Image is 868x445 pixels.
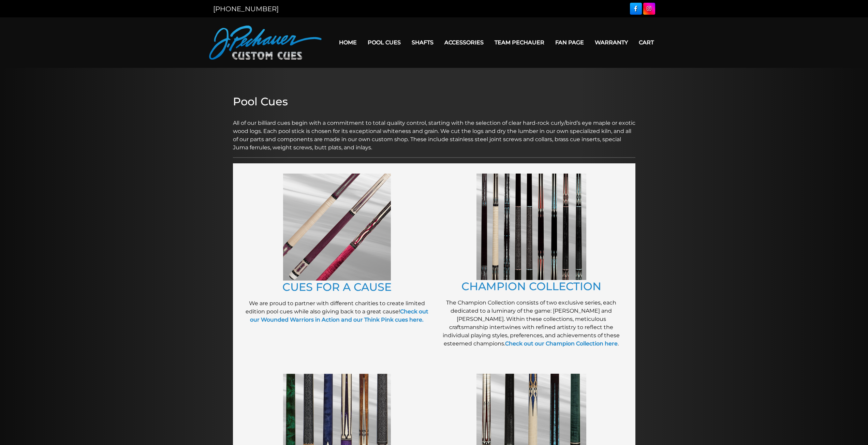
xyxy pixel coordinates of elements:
[461,280,601,293] a: CHAMPION COLLECTION
[505,340,618,347] a: Check out our Champion Collection here
[406,34,439,51] a: Shafts
[550,34,589,51] a: Fan Page
[282,280,392,294] a: CUES FOR A CAUSE
[489,34,550,51] a: Team Pechauer
[589,34,633,51] a: Warranty
[439,34,489,51] a: Accessories
[243,299,431,324] p: We are proud to partner with different charities to create limited edition pool cues while also g...
[233,95,635,108] h2: Pool Cues
[362,34,406,51] a: Pool Cues
[213,5,279,13] a: [PHONE_NUMBER]
[438,299,625,348] p: The Champion Collection consists of two exclusive series, each dedicated to a luminary of the gam...
[233,111,635,152] p: All of our billiard cues begin with a commitment to total quality control, starting with the sele...
[334,34,362,51] a: Home
[209,26,322,60] img: Pechauer Custom Cues
[250,308,428,323] a: Check out our Wounded Warriors in Action and our Think Pink cues here.
[633,34,659,51] a: Cart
